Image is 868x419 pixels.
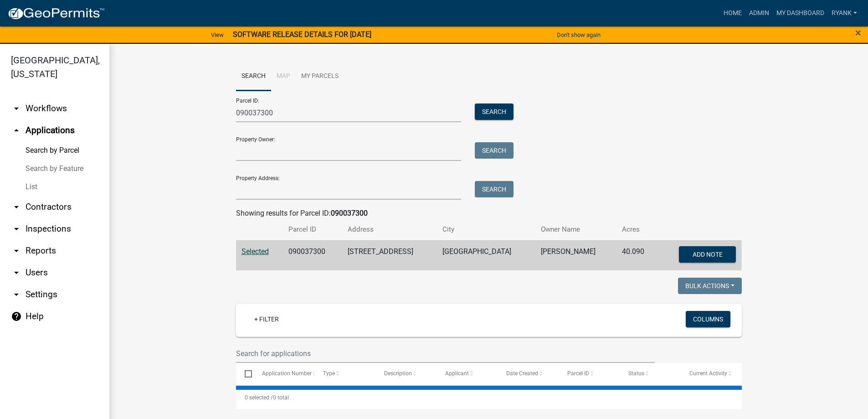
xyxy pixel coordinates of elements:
[384,370,412,377] span: Description
[475,142,514,159] button: Search
[773,5,828,22] a: My Dashboard
[855,26,861,39] span: ×
[693,250,723,258] span: Add Note
[11,103,22,114] i: arrow_drop_down
[207,27,227,42] a: View
[681,363,742,385] datatable-header-cell: Current Activity
[11,125,22,136] i: arrow_drop_up
[475,181,514,197] button: Search
[236,344,655,363] input: Search for applications
[689,370,727,377] span: Current Activity
[828,5,861,22] a: RyanK
[283,219,342,240] th: Parcel ID
[553,27,604,42] button: Don't show again
[323,370,335,377] span: Type
[445,370,469,377] span: Applicant
[678,278,742,294] button: Bulk Actions
[11,311,22,322] i: help
[283,240,342,270] td: 090037300
[314,363,375,385] datatable-header-cell: Type
[620,363,681,385] datatable-header-cell: Status
[11,223,22,234] i: arrow_drop_down
[331,209,368,217] strong: 090037300
[437,363,498,385] datatable-header-cell: Applicant
[567,370,589,377] span: Parcel ID
[616,219,657,240] th: Acres
[342,219,437,240] th: Address
[11,245,22,256] i: arrow_drop_down
[720,5,745,22] a: Home
[236,62,271,91] a: Search
[535,240,616,270] td: [PERSON_NAME]
[506,370,538,377] span: Date Created
[262,370,312,377] span: Application Number
[437,240,535,270] td: [GEOGRAPHIC_DATA]
[253,363,314,385] datatable-header-cell: Application Number
[236,363,253,385] datatable-header-cell: Select
[342,240,437,270] td: [STREET_ADDRESS]
[233,30,371,39] strong: SOFTWARE RELEASE DETAILS FOR [DATE]
[245,394,273,401] span: 0 selected /
[679,246,736,263] button: Add Note
[745,5,773,22] a: Admin
[11,267,22,278] i: arrow_drop_down
[236,208,742,219] div: Showing results for Parcel ID:
[616,240,657,270] td: 40.090
[475,103,514,120] button: Search
[437,219,535,240] th: City
[11,289,22,300] i: arrow_drop_down
[11,202,22,212] i: arrow_drop_down
[559,363,620,385] datatable-header-cell: Parcel ID
[247,311,286,327] a: + Filter
[535,219,616,240] th: Owner Name
[686,311,730,327] button: Columns
[241,247,269,256] a: Selected
[375,363,437,385] datatable-header-cell: Description
[296,62,344,91] a: My Parcels
[236,386,742,409] div: 0 total
[628,370,644,377] span: Status
[855,27,861,38] button: Close
[498,363,559,385] datatable-header-cell: Date Created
